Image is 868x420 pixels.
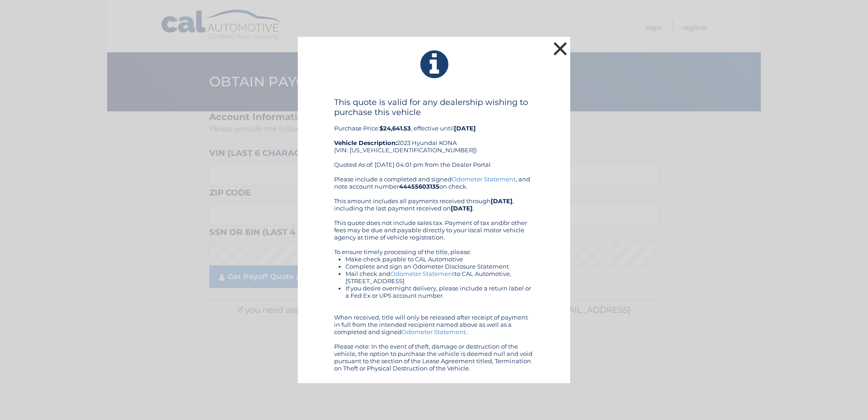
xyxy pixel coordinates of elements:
[345,270,534,285] li: Mail check and to CAL Automotive, [STREET_ADDRESS]
[551,40,569,58] button: ×
[334,97,534,175] div: Purchase Price: , effective until 2023 Hyundai KONA (VIN: [US_VEHICLE_IDENTIFICATION_NUMBER]) Quo...
[334,175,534,372] div: Please include a completed and signed , and note account number on check. This amount includes al...
[345,263,534,270] li: Complete and sign an Odometer Disclosure Statement
[345,255,534,263] li: Make check payable to CAL Automotive
[399,183,439,190] b: 44455603135
[334,97,534,117] h4: This quote is valid for any dealership wishing to purchase this vehicle
[390,270,454,277] a: Odometer Statement
[451,205,473,212] b: [DATE]
[491,197,513,205] b: [DATE]
[454,125,476,132] b: [DATE]
[402,328,466,335] a: Odometer Statement
[452,175,516,183] a: Odometer Statement
[334,139,397,146] strong: Vehicle Description:
[345,285,534,299] li: If you desire overnight delivery, please include a return label or a Fed Ex or UPS account number.
[380,125,411,132] b: $24,641.53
